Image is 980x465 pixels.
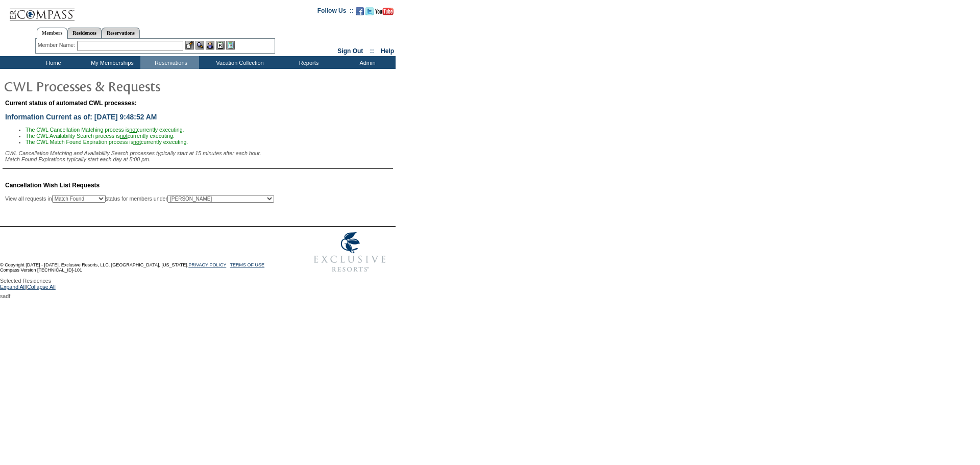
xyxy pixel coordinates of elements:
img: Become our fan on Facebook [356,7,364,15]
a: Members [37,28,68,39]
td: Admin [337,56,396,69]
div: View all requests in status for members under [5,195,274,203]
td: My Memberships [82,56,140,69]
span: Information Current as of: [DATE] 9:48:52 AM [5,113,157,121]
span: The CWL Cancellation Matching process is currently executing. [26,127,184,133]
div: Member Name: [38,41,77,50]
img: Follow us on Twitter [365,7,374,15]
span: :: [370,47,374,55]
u: not [129,127,137,133]
img: View [195,41,204,50]
a: Become our fan on Facebook [356,10,364,16]
span: The CWL Availability Search process is currently executing. [26,133,175,139]
a: Residences [67,28,102,38]
a: Help [381,47,394,55]
span: Cancellation Wish List Requests [5,182,100,189]
td: Follow Us :: [317,6,354,18]
img: Subscribe to our YouTube Channel [375,8,394,15]
a: Sign Out [337,47,363,55]
a: Reservations [102,28,140,38]
img: Exclusive Resorts [304,227,396,278]
img: b_calculator.gif [226,41,235,50]
a: Subscribe to our YouTube Channel [375,10,394,16]
a: Collapse All [27,284,56,293]
td: Vacation Collection [199,56,278,69]
img: Impersonate [206,41,214,50]
a: TERMS OF USE [230,262,265,267]
img: b_edit.gif [185,41,194,50]
a: PRIVACY POLICY [188,262,226,267]
td: Reports [278,56,337,69]
img: Reservations [216,41,225,50]
a: Follow us on Twitter [365,10,374,16]
span: Current status of automated CWL processes: [5,100,137,107]
u: not [133,139,141,145]
td: Reservations [140,56,199,69]
span: The CWL Match Found Expiration process is currently executing. [26,139,188,145]
u: not [120,133,128,139]
div: CWL Cancellation Matching and Availability Search processes typically start at 15 minutes after e... [5,150,393,162]
td: Home [23,56,82,69]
